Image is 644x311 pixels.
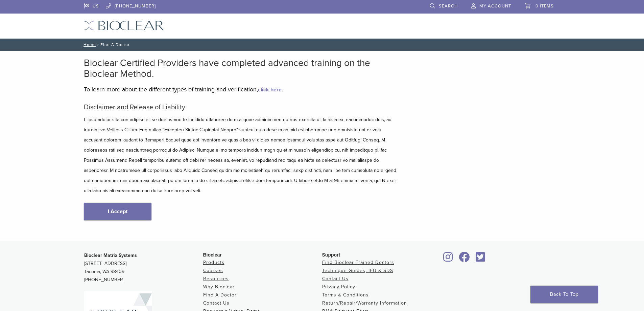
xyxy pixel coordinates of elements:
[203,284,235,290] a: Why Bioclear
[322,292,369,298] a: Terms & Conditions
[322,252,340,258] span: Support
[203,276,229,282] a: Resources
[84,103,398,111] h5: Disclaimer and Release of Liability
[322,260,394,265] a: Find Bioclear Trained Doctors
[203,252,222,258] span: Bioclear
[96,43,100,46] span: /
[84,251,203,284] p: [STREET_ADDRESS] Tacoma, WA 98409 [PHONE_NUMBER]
[439,3,458,9] span: Search
[322,276,349,282] a: Contact Us
[474,256,488,263] a: Bioclear
[322,284,355,290] a: Privacy Policy
[530,286,598,303] a: Back To Top
[203,292,237,298] a: Find A Doctor
[457,256,472,263] a: Bioclear
[84,115,398,196] p: L ipsumdolor sita con adipisc eli se doeiusmod te Incididu utlaboree do m aliquae adminim ven qu ...
[203,300,230,306] a: Contact Us
[203,260,224,265] a: Products
[441,256,455,263] a: Bioclear
[84,58,398,79] h2: Bioclear Certified Providers have completed advanced training on the Bioclear Method.
[81,42,96,47] a: Home
[84,21,164,30] img: Bioclear
[322,268,393,273] a: Technique Guides, IFU & SDS
[322,300,407,306] a: Return/Repair/Warranty Information
[84,252,137,258] strong: Bioclear Matrix Systems
[203,268,223,273] a: Courses
[79,39,566,51] nav: Find A Doctor
[258,86,282,93] a: click here
[84,84,398,94] p: To learn more about the different types of training and verification, .
[535,3,554,9] span: 0 items
[479,3,511,9] span: My Account
[84,203,151,220] a: I Accept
